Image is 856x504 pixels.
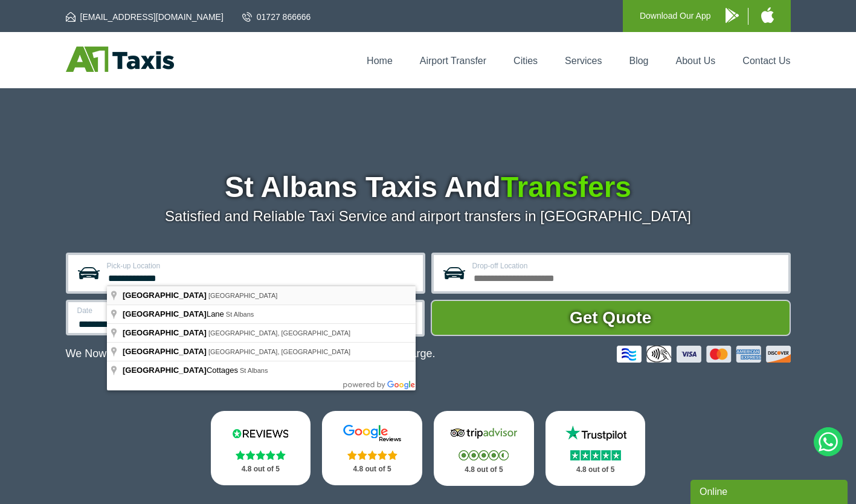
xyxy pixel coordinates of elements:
a: Tripadvisor Stars 4.8 out of 5 [434,411,534,486]
p: Satisfied and Reliable Taxi Service and airport transfers in [GEOGRAPHIC_DATA] [66,208,791,225]
a: Reviews.io Stars 4.8 out of 5 [211,411,311,485]
img: Trustpilot [559,424,632,442]
a: Trustpilot Stars 4.8 out of 5 [545,411,646,486]
p: Download Our App [640,8,711,24]
p: We Now Accept Card & Contactless Payment In [66,347,436,360]
label: Drop-off Location [472,262,781,270]
img: A1 Taxis iPhone App [761,7,774,23]
img: Stars [570,450,621,460]
span: [GEOGRAPHIC_DATA] [123,309,207,318]
img: Google [336,424,408,442]
p: 4.8 out of 5 [335,462,409,477]
span: [GEOGRAPHIC_DATA] [123,347,207,356]
a: 01727 866666 [242,11,311,23]
iframe: chat widget [690,477,850,504]
span: [GEOGRAPHIC_DATA] [208,292,278,299]
a: [EMAIL_ADDRESS][DOMAIN_NAME] [66,11,224,23]
img: A1 Taxis Android App [726,8,739,23]
a: Services [565,56,602,66]
img: A1 Taxis St Albans LTD [66,47,174,72]
span: [GEOGRAPHIC_DATA] [123,366,207,375]
span: St Albans [226,311,254,318]
span: Transfers [501,171,631,203]
a: About Us [676,56,716,66]
button: Get Quote [431,300,791,336]
a: Airport Transfer [420,56,486,66]
img: Stars [459,450,509,460]
span: Cottages [123,366,240,375]
p: 4.8 out of 5 [224,462,298,477]
span: [GEOGRAPHIC_DATA] [123,328,207,337]
img: Credit And Debit Cards [617,346,791,363]
label: Pick-up Location [107,262,416,270]
span: St Albans [240,367,268,374]
span: Lane [123,309,226,318]
p: 4.8 out of 5 [447,462,521,477]
a: Home [367,56,393,66]
span: [GEOGRAPHIC_DATA] [123,291,207,300]
img: Stars [236,450,286,460]
a: Cities [513,56,538,66]
a: Contact Us [742,56,790,66]
a: Google Stars 4.8 out of 5 [322,411,422,485]
label: Date [77,307,233,314]
span: [GEOGRAPHIC_DATA], [GEOGRAPHIC_DATA] [208,348,350,355]
img: Reviews.io [224,424,297,442]
p: 4.8 out of 5 [559,462,632,477]
img: Tripadvisor [448,424,520,442]
h1: St Albans Taxis And [66,173,791,202]
span: [GEOGRAPHIC_DATA], [GEOGRAPHIC_DATA] [208,329,350,337]
a: Blog [629,56,648,66]
img: Stars [347,450,397,460]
